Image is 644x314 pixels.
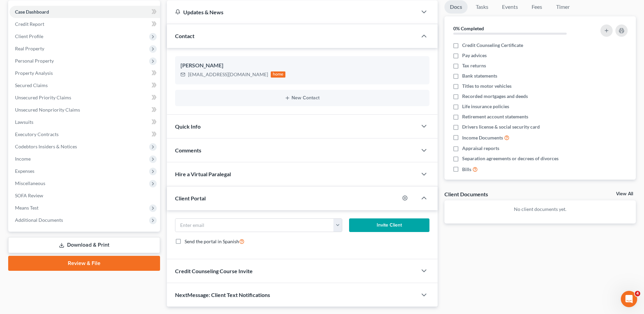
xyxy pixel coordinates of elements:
[10,92,160,104] a: Unsecured Priority Claims
[10,79,160,92] a: Secured Claims
[175,123,201,130] span: Quick Info
[621,291,637,307] iframe: Intercom live chat
[462,52,487,59] span: Pay advices
[15,107,80,113] span: Unsecured Nonpriority Claims
[462,134,503,141] span: Income Documents
[444,191,488,198] div: Client Documents
[10,18,160,30] a: Credit Report
[462,72,497,79] span: Bank statements
[15,217,63,223] span: Additional Documents
[175,9,409,16] div: Updates & News
[188,71,268,78] div: [EMAIL_ADDRESS][DOMAIN_NAME]
[8,256,160,271] a: Review & File
[15,46,44,51] span: Real Property
[10,6,160,18] a: Case Dashboard
[180,95,424,101] button: New Contact
[10,104,160,116] a: Unsecured Nonpriority Claims
[15,21,44,27] span: Credit Report
[15,58,54,64] span: Personal Property
[10,128,160,141] a: Executory Contracts
[175,219,334,232] input: Enter email
[462,123,540,130] span: Drivers license & social security card
[462,103,509,110] span: Life insurance policies
[185,238,239,244] span: Send the portal in Spanish
[15,82,48,88] span: Secured Claims
[616,192,633,196] a: View All
[175,292,270,298] span: NextMessage: Client Text Notifications
[462,155,559,162] span: Separation agreements or decrees of divorces
[10,67,160,79] a: Property Analysis
[15,144,77,149] span: Codebtors Insiders & Notices
[470,0,494,14] a: Tasks
[450,206,630,213] p: No client documents yet.
[444,0,468,14] a: Docs
[526,0,548,14] a: Fees
[15,156,31,162] span: Income
[15,70,53,76] span: Property Analysis
[15,131,59,137] span: Executory Contracts
[175,195,206,201] span: Client Portal
[462,113,528,120] span: Retirement account statements
[180,62,424,70] div: [PERSON_NAME]
[635,291,640,296] span: 4
[8,237,160,253] a: Download & Print
[462,62,486,69] span: Tax returns
[175,33,194,39] span: Contact
[15,168,34,174] span: Expenses
[462,83,512,89] span: Titles to motor vehicles
[10,116,160,128] a: Lawsuits
[175,268,253,274] span: Credit Counseling Course Invite
[462,145,499,152] span: Appraisal reports
[497,0,523,14] a: Events
[15,33,43,39] span: Client Profile
[15,193,43,198] span: SOFA Review
[10,189,160,202] a: SOFA Review
[15,119,33,125] span: Lawsuits
[175,147,201,153] span: Comments
[462,42,523,49] span: Credit Counseling Certificate
[271,71,286,78] div: home
[462,166,471,173] span: Bills
[349,218,429,232] button: Invite Client
[15,95,71,100] span: Unsecured Priority Claims
[15,180,45,186] span: Miscellaneous
[175,171,231,177] span: Hire a Virtual Paralegal
[15,9,49,15] span: Case Dashboard
[551,0,575,14] a: Timer
[15,205,38,211] span: Means Test
[453,26,484,31] strong: 0% Completed
[462,93,528,100] span: Recorded mortgages and deeds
